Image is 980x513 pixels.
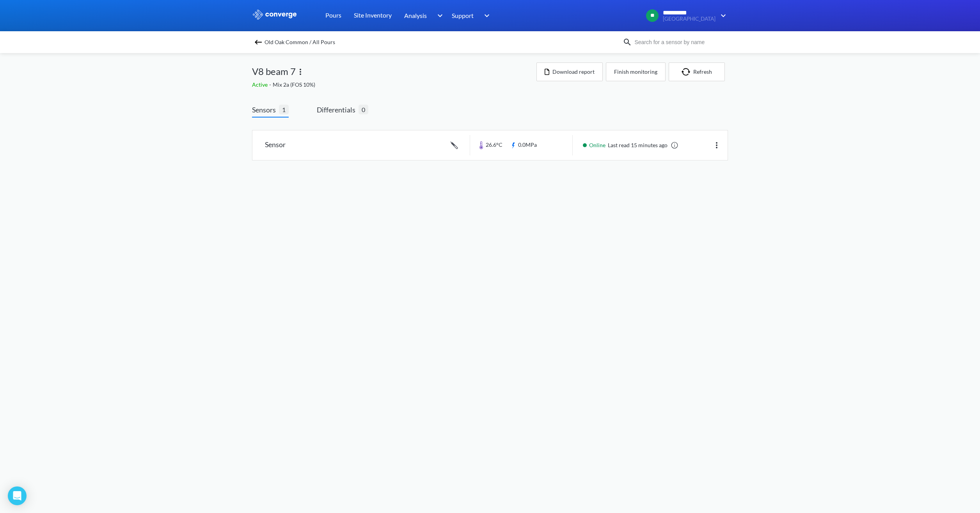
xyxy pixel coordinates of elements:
[432,11,445,20] img: downArrow.svg
[545,69,549,75] img: icon-file.svg
[317,104,359,115] span: Differentials
[252,80,536,89] div: Mix 2a (FOS 10%)
[252,104,279,115] span: Sensors
[606,62,666,81] button: Finish monitoring
[279,105,289,114] span: 1
[404,11,427,20] span: Analysis
[296,67,305,77] img: more.svg
[632,38,726,46] input: Search for a sensor by name
[254,37,263,47] img: backspace.svg
[8,486,27,505] div: Open Intercom Messenger
[479,11,492,20] img: downArrow.svg
[682,68,693,76] img: icon-refresh.svg
[252,64,296,79] span: V8 beam 7
[669,62,725,81] button: Refresh
[715,11,728,20] img: downArrow.svg
[269,81,273,88] span: -
[623,37,632,47] img: icon-search.svg
[712,141,721,150] img: more.svg
[452,11,474,20] span: Support
[252,9,297,20] img: logo_ewhite.svg
[536,62,603,81] button: Download report
[663,16,715,22] span: [GEOGRAPHIC_DATA]
[265,37,335,48] span: Old Oak Common / All Pours
[252,81,269,88] span: Active
[359,105,368,114] span: 0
